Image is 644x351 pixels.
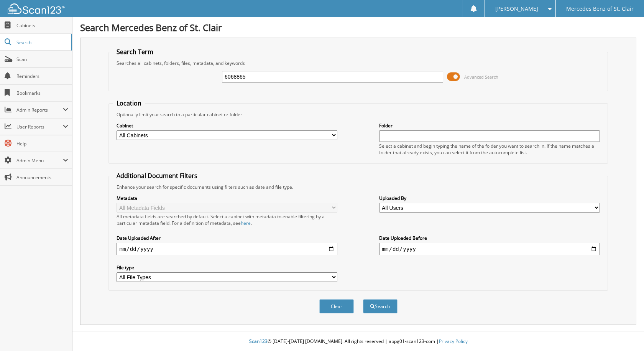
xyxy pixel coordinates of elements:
label: Uploaded By [379,195,600,201]
label: File type [117,264,338,271]
input: start [117,243,338,255]
iframe: Chat Widget [606,314,644,351]
span: Scan [16,56,68,63]
div: All metadata fields are searched by default. Select a cabinet with metadata to enable filtering b... [117,213,338,226]
img: scan123-logo-white.svg [8,3,65,14]
span: User Reports [16,124,63,130]
div: © [DATE]-[DATE] [DOMAIN_NAME]. All rights reserved | appg01-scan123-com | [72,332,644,351]
span: Advanced Search [464,74,498,80]
button: Search [363,299,398,313]
div: Searches all cabinets, folders, files, metadata, and keywords [113,60,604,66]
div: Optionally limit your search to a particular cabinet or folder [113,111,604,118]
span: Admin Menu [16,157,63,164]
span: Cabinets [16,22,68,29]
span: [PERSON_NAME] [495,7,538,11]
span: Reminders [16,73,68,79]
span: Admin Reports [16,107,63,113]
span: Help [16,140,68,147]
label: Cabinet [117,122,338,129]
a: here [241,220,251,226]
label: Metadata [117,195,338,201]
span: Announcements [16,174,68,181]
h1: Search Mercedes Benz of St. Clair [80,21,636,34]
span: Search [16,39,67,46]
label: Date Uploaded Before [379,235,600,241]
legend: Location [113,99,145,107]
span: Mercedes Benz of St. Clair [566,7,634,11]
span: Bookmarks [16,90,68,96]
span: Scan123 [249,338,268,344]
label: Date Uploaded After [117,235,338,241]
button: Clear [319,299,354,313]
label: Folder [379,122,600,129]
div: Select a cabinet and begin typing the name of the folder you want to search in. If the name match... [379,143,600,156]
legend: Search Term [113,48,157,56]
a: Privacy Policy [439,338,468,344]
div: Enhance your search for specific documents using filters such as date and file type. [113,184,604,190]
input: end [379,243,600,255]
legend: Additional Document Filters [113,171,201,180]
